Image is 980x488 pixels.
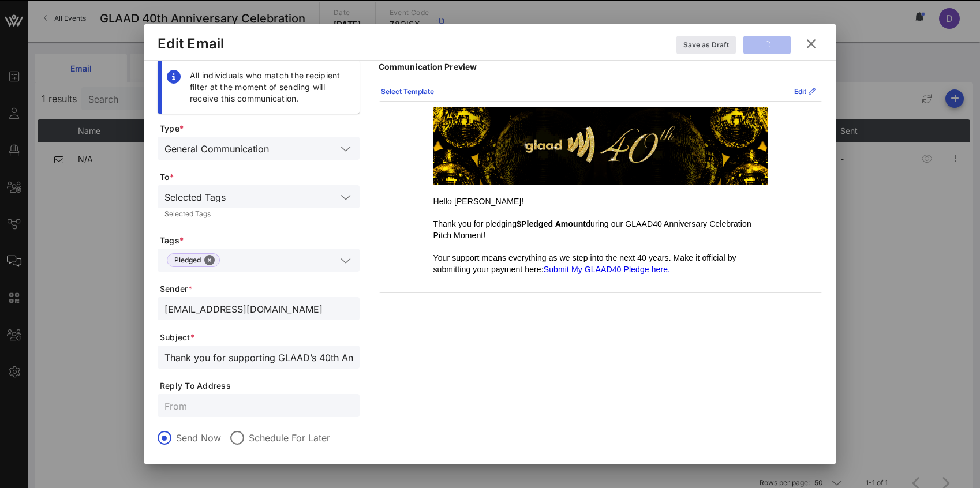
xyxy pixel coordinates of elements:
button: Save as Draft [676,36,736,54]
div: Selected Tags [164,192,226,202]
div: Select Template [381,86,434,97]
span: Pledged [174,254,212,266]
span: Type [160,123,360,134]
span: Sender [160,283,360,295]
input: From [164,301,353,316]
button: Edit [787,82,822,101]
div: Selected Tags [158,185,360,208]
a: Submit My GLAAD40 Pledge here. [544,265,670,274]
strong: $Pledged Amount [517,219,586,228]
input: From [164,398,353,413]
div: Selected Tags [164,211,353,217]
label: Schedule For Later [249,432,330,444]
button: Close [204,255,215,265]
span: Reply To Address [160,380,360,392]
button: Select Template [374,82,441,101]
span: Tags [160,235,360,246]
label: Send Now [176,432,221,444]
div: Edit Email [158,35,225,52]
div: General Communication [164,144,269,154]
div: All individuals who match the recipient filter at the moment of sending will receive this communi... [190,70,350,104]
div: Edit [794,86,816,97]
div: General Communication [158,137,360,160]
span: Subject [160,332,360,343]
span: To [160,171,360,183]
p: Hello [PERSON_NAME]! [433,196,768,208]
p: Your support means everything as we step into the next 40 years. Make it official by submitting y... [433,253,768,275]
p: Communication Preview [379,61,822,73]
p: Thank you for pledging during our GLAAD40 Anniversary Celebration Pitch Moment! [433,219,768,241]
input: Subject [164,350,353,365]
div: Save as Draft [683,39,729,51]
